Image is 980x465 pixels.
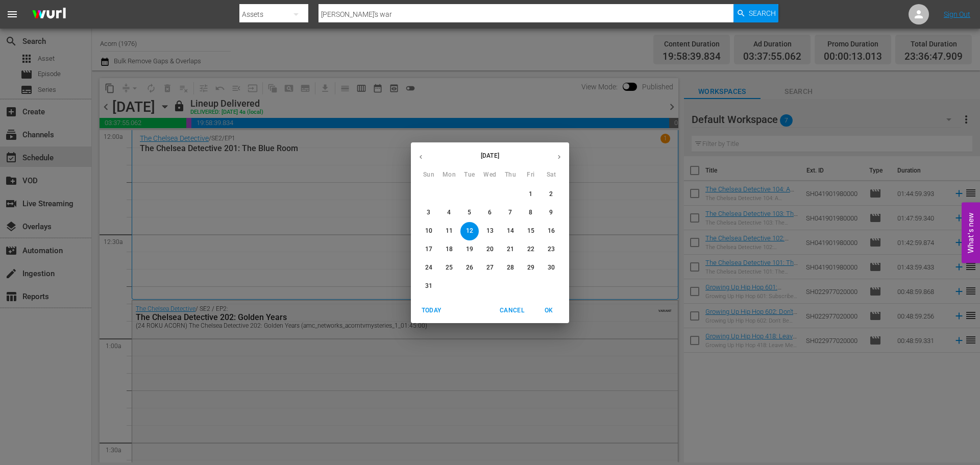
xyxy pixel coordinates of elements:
[522,240,540,259] button: 22
[501,222,520,240] button: 14
[542,204,560,222] button: 9
[420,222,438,240] button: 10
[420,240,438,259] button: 17
[440,240,458,259] button: 18
[460,170,479,180] span: Tue
[440,259,458,277] button: 25
[6,8,18,20] span: menu
[529,190,532,199] p: 1
[420,170,438,180] span: Sun
[522,170,540,180] span: Fri
[446,263,453,272] p: 25
[548,227,555,235] p: 16
[501,240,520,259] button: 21
[527,245,534,254] p: 22
[496,302,528,319] button: Cancel
[420,277,438,296] button: 31
[549,190,553,199] p: 2
[542,222,560,240] button: 16
[542,240,560,259] button: 23
[427,208,430,217] p: 3
[415,302,448,319] button: Today
[536,305,561,316] span: OK
[507,227,514,235] p: 14
[501,170,520,180] span: Thu
[962,202,980,263] button: Open Feedback Widget
[548,263,555,272] p: 30
[460,240,479,259] button: 19
[522,259,540,277] button: 29
[481,222,499,240] button: 13
[532,302,565,319] button: OK
[522,204,540,222] button: 8
[481,204,499,222] button: 6
[446,227,453,235] p: 11
[501,259,520,277] button: 28
[420,259,438,277] button: 24
[24,3,73,27] img: ans4CAIJ8jUAAAAAAAAAAAAAAAAAAAAAAAAgQb4GAAAAAAAAAAAAAAAAAAAAAAAAJMjXAAAAAAAAAAAAAAAAAAAAAAAAgAT5G...
[419,305,444,316] span: Today
[488,208,492,217] p: 6
[500,305,524,316] span: Cancel
[486,245,494,254] p: 20
[522,185,540,204] button: 1
[507,263,514,272] p: 28
[466,263,473,272] p: 26
[481,240,499,259] button: 20
[481,170,499,180] span: Wed
[440,170,458,180] span: Mon
[548,245,555,254] p: 23
[425,227,432,235] p: 10
[501,204,520,222] button: 7
[420,204,438,222] button: 3
[446,245,453,254] p: 18
[460,204,479,222] button: 5
[749,4,776,22] span: Search
[542,259,560,277] button: 30
[542,170,560,180] span: Sat
[481,259,499,277] button: 27
[508,208,512,217] p: 7
[466,245,473,254] p: 19
[507,245,514,254] p: 21
[486,227,494,235] p: 13
[944,10,970,18] a: Sign Out
[431,151,549,160] p: [DATE]
[440,204,458,222] button: 4
[529,208,532,217] p: 8
[460,222,479,240] button: 12
[527,227,534,235] p: 15
[549,208,553,217] p: 9
[542,185,560,204] button: 2
[447,208,451,217] p: 4
[425,263,432,272] p: 24
[468,208,471,217] p: 5
[425,245,432,254] p: 17
[425,282,432,290] p: 31
[466,227,473,235] p: 12
[460,259,479,277] button: 26
[522,222,540,240] button: 15
[440,222,458,240] button: 11
[486,263,494,272] p: 27
[527,263,534,272] p: 29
